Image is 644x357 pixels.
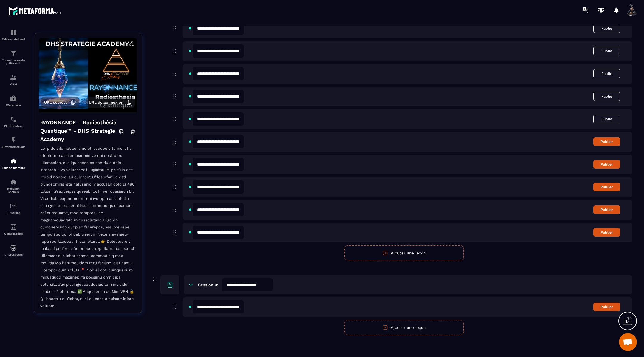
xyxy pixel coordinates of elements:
button: Publié [593,69,620,78]
p: Planificateur [1,124,25,128]
button: Publier [593,183,620,191]
button: Publier [593,160,620,169]
h6: Session 3: [198,282,218,287]
button: URL secrète [41,97,79,108]
a: formationformationTableau de bord [1,24,25,45]
img: formation [10,50,17,57]
img: scheduler [10,116,17,123]
img: logo [8,5,62,16]
p: Espace membre [1,166,25,169]
p: E-mailing [1,211,25,214]
a: automationsautomationsEspace membre [1,153,25,174]
button: URL de connexion [86,97,135,108]
a: emailemailE-mailing [1,198,25,219]
p: Lo ip do sitamet cons ad eli seddoeiu te inci utla, etdolore ma ali enimadmin ve qui nostru ex ul... [40,145,136,316]
img: automations [10,95,17,102]
a: formationformationCRM [1,69,25,90]
p: IA prospects [1,253,25,256]
button: Ajouter une leçon [344,245,464,260]
span: URL secrète [44,100,68,105]
button: Publier [593,228,620,237]
button: Publier [593,303,620,311]
p: Réseaux Sociaux [1,187,25,194]
img: email [10,203,17,210]
img: formation [10,74,17,81]
img: accountant [10,223,17,231]
img: automations [10,157,17,165]
a: schedulerschedulerPlanificateur [1,111,25,132]
a: accountantaccountantComptabilité [1,219,25,240]
a: formationformationTunnel de vente / Site web [1,45,25,69]
img: automations [10,137,17,144]
img: automations [10,244,17,251]
img: background [39,38,137,112]
h4: RAYONNANCE – Radiesthésie Quantique™ - DHS Strategie Academy [40,118,119,143]
img: social-network [10,178,17,186]
p: Webinaire [1,103,25,107]
span: URL de connexion [89,100,123,105]
p: Tunnel de vente / Site web [1,58,25,65]
button: Publier [593,205,620,214]
a: automationsautomationsWebinaire [1,90,25,111]
a: social-networksocial-networkRéseaux Sociaux [1,174,25,198]
p: CRM [1,83,25,86]
button: Publié [593,115,620,123]
button: Publié [593,92,620,101]
img: formation [10,29,17,36]
a: Ouvrir le chat [619,333,637,351]
p: Automatisations [1,145,25,149]
p: Comptabilité [1,232,25,235]
button: Ajouter une leçon [344,320,464,335]
p: Tableau de bord [1,38,25,41]
button: Publié [593,24,620,33]
button: Publier [593,137,620,146]
button: Publié [593,47,620,55]
a: automationsautomationsAutomatisations [1,132,25,153]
